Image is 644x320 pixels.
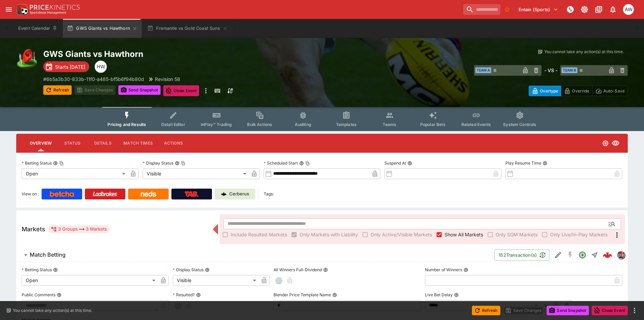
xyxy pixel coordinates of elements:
[102,107,542,131] div: Event type filters
[630,306,639,315] button: more
[205,268,210,272] button: Display Status
[13,307,92,314] p: You cannot take any action(s) at this time.
[22,275,158,286] div: Open
[602,140,609,147] svg: Open
[196,293,201,297] button: Resulted?
[445,231,483,238] span: Show All Markets
[323,268,328,272] button: All Winners Full-Dividend
[22,160,52,166] p: Betting Status
[475,67,491,73] span: Team A
[547,306,589,315] button: Send Snapshot
[43,49,336,59] h2: Copy To Clipboard
[463,4,500,15] input: search
[158,135,189,151] button: Actions
[515,4,562,15] button: Select Tenant
[88,135,118,151] button: Details
[603,250,612,260] img: logo-cerberus--red.svg
[264,160,298,166] p: Scheduled Start
[578,251,587,259] svg: Open
[55,63,85,70] p: Starts [DATE]
[108,122,146,127] span: Pricing and Results
[50,191,74,197] img: Betcha
[273,292,331,298] p: Blender Price Template Name
[22,292,55,298] p: Public Comments
[564,249,576,261] button: SGM Disabled
[173,267,204,273] p: Display Status
[30,11,66,14] img: Sportsbook Management
[592,86,628,96] button: Auto-Save
[299,161,304,166] button: Scheduled StartCopy To Clipboard
[141,191,156,197] img: Neds
[95,61,107,73] div: Harry Walker
[496,231,538,238] span: Only SGM Markets
[550,231,607,238] span: Only Live/In-Play Markets
[53,161,58,166] button: Betting StatusCopy To Clipboard
[529,86,561,96] button: Overtype
[544,49,624,55] p: You cannot take any action(s) at this time.
[606,218,618,230] button: Open
[562,67,577,73] span: Team B
[543,161,547,166] button: Play Resume Time
[173,275,259,286] div: Visible
[181,161,186,166] button: Copy To Clipboard
[461,122,491,127] span: Related Events
[24,135,57,151] button: Overview
[561,86,592,96] button: Override
[529,86,628,96] div: Start From
[247,122,272,127] span: Bulk Actions
[273,267,322,273] p: All Winners Full-Dividend
[502,4,512,15] button: No Bookmarks
[264,189,274,199] label: Tags:
[175,161,180,166] button: Display StatusCopy To Clipboard
[621,2,636,17] button: Ayden Walker
[592,306,628,315] button: Close Event
[231,231,287,238] span: Include Resulted Markets
[544,67,557,74] h6: - VS -
[202,85,210,96] button: more
[576,249,589,261] button: Open
[336,122,357,127] span: Templates
[16,248,494,262] button: Match Betting
[332,293,337,297] button: Blender Price Template Name
[603,87,625,94] p: Auto-Save
[57,135,88,151] button: Status
[572,87,589,94] p: Override
[601,248,614,262] a: 5de5b5ef-90f7-4055-b654-615e701e0141
[143,160,173,166] p: Display Status
[300,231,358,238] span: Only Markets with Liability
[15,3,28,16] img: PriceKinetics Logo
[118,135,158,151] button: Match Times
[593,3,605,16] button: Documentation
[494,249,549,261] button: 152Transaction(s)
[155,76,180,83] p: Revision 58
[43,76,144,83] p: Copy To Clipboard
[371,231,432,238] span: Only Active/Visible Markets
[143,19,232,38] button: Fremantle vs Gold Coast Suns
[51,225,107,233] div: 3 Groups 3 Markets
[215,189,255,199] a: Cerberus
[472,306,500,315] button: Refresh
[201,122,232,127] span: InPlay™ Trading
[22,225,45,233] h5: Markets
[613,231,621,239] svg: More
[463,268,468,272] button: Number of Winners
[383,122,396,127] span: Teams
[617,251,625,259] img: pricekinetics
[229,191,249,197] p: Cerberus
[425,267,462,273] p: Number of Winners
[503,122,536,127] span: System Controls
[505,160,541,166] p: Play Resume Time
[53,268,58,272] button: Betting Status
[3,3,15,16] button: open drawer
[384,160,406,166] p: Suspend At
[93,191,117,197] img: Ladbrokes
[607,3,619,16] button: Notifications
[454,293,459,297] button: Live Bet Delay
[578,3,591,16] button: Toggle light/dark mode
[612,139,620,147] svg: Visible
[63,19,142,38] button: GWS Giants vs Hawthorn
[161,122,185,127] span: Detail Editor
[295,122,311,127] span: Auditing
[540,87,558,94] p: Overtype
[425,292,453,298] p: Live Bet Delay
